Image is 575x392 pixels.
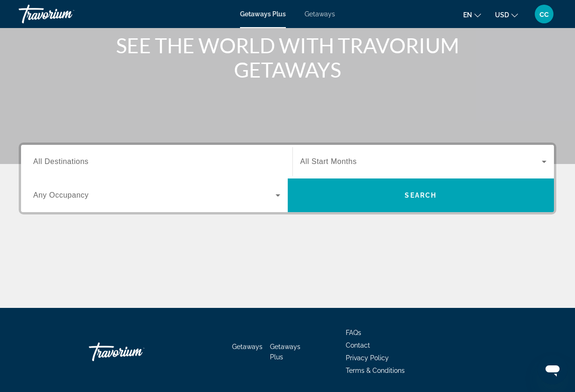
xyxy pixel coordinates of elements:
span: cc [539,9,549,19]
a: Travorium [89,338,182,366]
button: Change language [463,8,481,21]
span: All Destinations [33,157,88,165]
a: FAQs [346,329,361,336]
a: Contact [346,342,370,349]
a: Privacy Policy [346,354,389,362]
a: Travorium [19,2,112,26]
a: Getaways Plus [270,343,300,361]
span: USD [495,11,509,19]
iframe: Bouton de lancement de la fenêtre de messagerie [538,355,568,385]
span: All Start Months [300,157,357,165]
button: Change currency [495,8,518,21]
div: Search widget [21,145,554,212]
span: en [463,11,472,19]
span: Search [405,192,437,199]
button: User Menu [532,4,556,24]
a: Getaways [305,10,335,18]
button: Search [288,178,554,212]
h1: SEE THE WORLD WITH TRAVORIUM GETAWAYS [112,33,463,82]
span: Any Occupancy [33,191,89,199]
a: Getaways [232,343,262,350]
a: Getaways Plus [240,10,286,18]
a: Terms & Conditions [346,367,405,374]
